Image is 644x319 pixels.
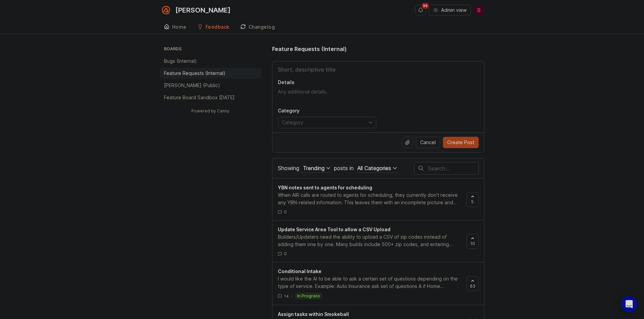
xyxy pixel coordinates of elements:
span: posts in [334,165,354,171]
span: Conditional Intake [278,268,321,274]
button: posts in [356,164,398,173]
input: Search… [428,165,478,172]
div: Changelog [248,25,275,29]
a: Conditional IntakeI would like the AI to be able to ask a certain set of questions depending on t... [278,268,467,299]
a: Home [160,20,191,34]
button: Showing [302,164,332,173]
input: Category [282,119,364,126]
svg: toggle icon [365,120,376,125]
div: [PERSON_NAME] [175,7,231,14]
a: Feedback [193,20,234,34]
a: YBN notes sent to agents for schedulingWhen AIR calls are routed to agents for scheduling, they c... [278,184,467,215]
span: Showing [278,165,299,171]
p: in progress [297,293,320,299]
div: · [291,293,292,299]
a: Changelog [236,20,279,34]
h3: Boards [163,45,261,54]
span: 14 [284,293,289,299]
button: 5 [467,192,479,207]
button: 10 [467,234,479,249]
span: Create Post [447,139,474,146]
div: All Categories [357,164,391,172]
span: 10 [470,241,475,246]
a: Feature Board Sandbox [DATE] [160,92,261,103]
span: 0 [284,209,287,215]
p: [PERSON_NAME] (Public) [164,82,220,89]
a: Powered by Canny [190,107,231,115]
span: S [477,6,481,14]
span: Admin view [441,7,467,14]
a: Bugs (Internal) [160,56,261,67]
div: Trending [303,164,325,172]
span: Assign tasks within Smokeball [278,311,349,317]
div: toggle menu [278,117,376,128]
div: Open Intercom Messenger [621,296,637,312]
p: Category [278,107,376,114]
button: Cancel [416,137,440,148]
span: 5 [471,199,474,205]
a: [PERSON_NAME] (Public) [160,80,261,91]
button: S [474,5,484,16]
div: Home [172,25,187,29]
p: Bugs (Internal) [164,58,197,64]
button: Admin view [429,5,471,16]
span: 99 [422,3,429,9]
img: Smith.ai logo [160,4,172,16]
h1: Feature Requests (Internal) [272,45,347,53]
button: Notifications [415,5,426,16]
div: I would like the AI to be able to ask a certain set of questions depending on the type of service... [278,275,461,290]
textarea: Details [278,88,479,102]
div: When AIR calls are routed to agents for scheduling, they currently don’t receive any YBN-related ... [278,191,461,206]
div: Feedback [206,25,230,29]
span: Update Service Area Tool to allow a CSV Upload [278,227,390,232]
a: Feature Requests (Internal) [160,68,261,79]
p: Details [278,79,479,86]
button: 63 [467,276,479,291]
span: Cancel [420,139,436,146]
span: 0 [284,251,287,257]
p: Feature Board Sandbox [DATE] [164,94,235,101]
input: Title [278,65,479,74]
p: Feature Requests (Internal) [164,70,225,77]
a: Update Service Area Tool to allow a CSV UploadBuilders/Updaters need the ability to upload a CSV ... [278,226,467,257]
span: 63 [470,283,475,289]
div: Builders/Updaters need the ability to upload a CSV of zip codes instead of adding them one by one... [278,233,461,248]
span: YBN notes sent to agents for scheduling [278,185,372,190]
button: Create Post [443,137,479,148]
